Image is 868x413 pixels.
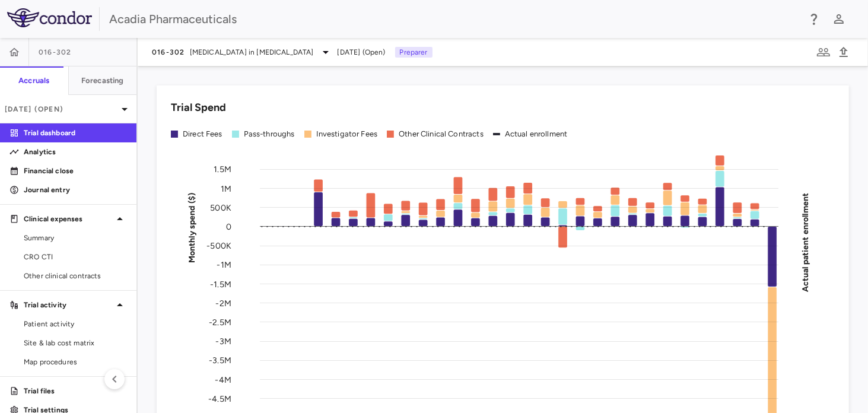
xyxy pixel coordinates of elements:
tspan: -4M [215,374,231,385]
span: 016-302 [152,47,185,57]
tspan: 0 [226,221,231,231]
p: Preparer [395,47,433,58]
div: Other Clinical Contracts [399,129,484,139]
tspan: -500K [206,241,231,251]
div: Direct Fees [183,129,222,139]
tspan: 500K [210,202,231,212]
div: Actual enrollment [505,129,568,139]
p: [DATE] (Open) [5,104,117,115]
span: Summary [24,233,127,243]
tspan: -1M [217,260,231,270]
tspan: -2.5M [209,317,231,328]
div: Acadia Pharmaceuticals [109,10,799,28]
span: [DATE] (Open) [338,47,386,58]
p: Financial close [24,166,127,176]
span: Site & lab cost matrix [24,338,127,348]
span: Other clinical contracts [24,271,127,281]
tspan: Monthly spend ($) [187,192,197,263]
h6: Trial Spend [171,100,226,116]
tspan: 1.5M [214,164,231,174]
tspan: -1.5M [210,279,231,289]
tspan: -3M [216,336,231,347]
tspan: -2M [216,298,231,308]
span: Patient activity [24,319,127,329]
p: Analytics [24,147,127,157]
p: Trial files [24,386,127,396]
h6: Forecasting [81,75,124,86]
div: Pass-throughs [244,129,295,139]
span: 016-302 [39,47,72,57]
img: logo-full-SnFGN8VE.png [7,8,92,27]
p: Clinical expenses [24,214,113,224]
span: CRO CTI [24,252,127,262]
tspan: Actual patient enrollment [800,192,810,292]
span: [MEDICAL_DATA] in [MEDICAL_DATA] [190,47,314,58]
tspan: 1M [221,183,231,193]
h6: Accruals [18,75,49,86]
p: Journal entry [24,185,127,195]
p: Trial dashboard [24,128,127,138]
p: Trial activity [24,300,113,310]
tspan: -3.5M [209,355,231,366]
tspan: -4.5M [208,393,231,404]
span: Map procedures [24,357,127,367]
div: Investigator Fees [316,129,378,139]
